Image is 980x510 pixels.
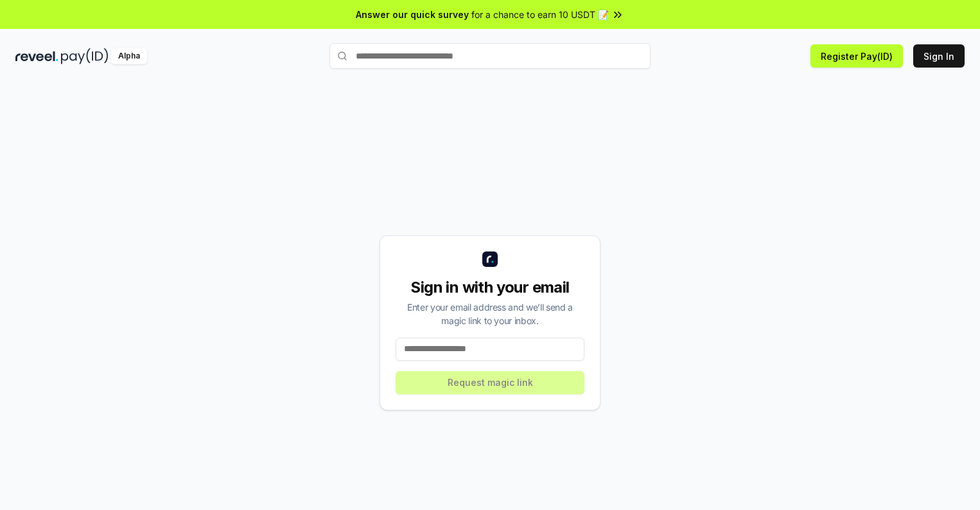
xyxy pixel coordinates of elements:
img: logo_small [482,251,498,267]
img: reveel_dark [15,48,58,64]
span: Answer our quick survey [356,8,469,21]
img: pay_id [61,48,109,64]
div: Enter your email address and we’ll send a magic link to your inbox. [396,300,584,327]
button: Register Pay(ID) [810,44,903,68]
button: Sign In [913,44,965,68]
div: Alpha [111,48,147,64]
div: Sign in with your email [396,277,584,298]
span: for a chance to earn 10 USDT 📝 [471,8,609,21]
